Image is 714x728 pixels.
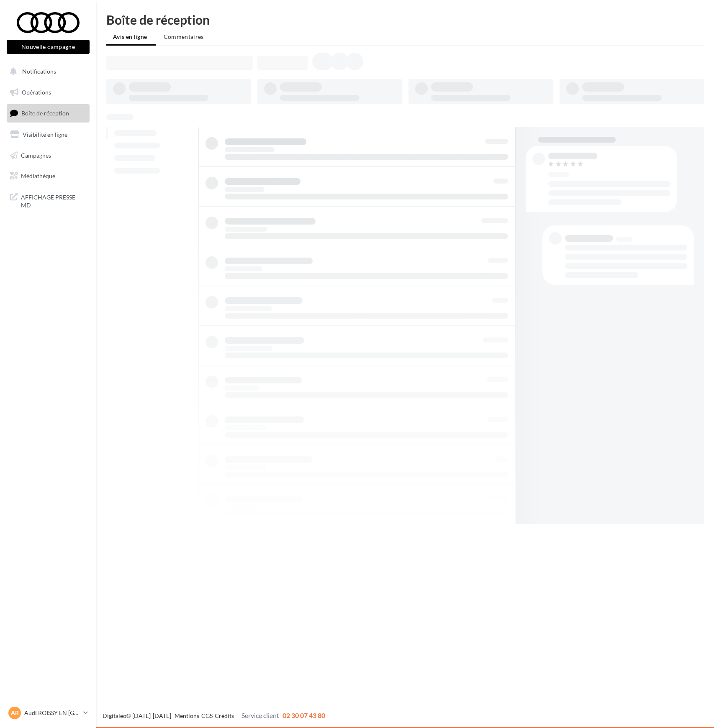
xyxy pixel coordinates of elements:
[5,63,88,80] button: Notifications
[7,705,90,721] a: AR Audi ROISSY EN [GEOGRAPHIC_DATA]
[5,188,91,213] a: AFFICHAGE PRESSE MD
[215,712,234,719] a: Crédits
[5,167,91,185] a: Médiathèque
[23,131,67,138] span: Visibilité en ligne
[5,84,91,101] a: Opérations
[103,712,325,719] span: © [DATE]-[DATE] - - -
[22,68,56,75] span: Notifications
[5,104,91,122] a: Boîte de réception
[201,712,213,719] a: CGS
[21,110,69,117] span: Boîte de réception
[175,712,199,719] a: Mentions
[21,192,86,209] span: AFFICHAGE PRESSE MD
[21,151,51,158] span: Campagnes
[21,172,55,179] span: Médiathèque
[283,711,325,719] span: 02 30 07 43 80
[7,40,90,54] button: Nouvelle campagne
[5,147,91,164] a: Campagnes
[103,712,126,719] a: Digitaleo
[164,33,204,40] span: Commentaires
[22,89,51,96] span: Opérations
[106,13,704,26] div: Boîte de réception
[24,709,80,717] p: Audi ROISSY EN [GEOGRAPHIC_DATA]
[11,709,19,717] span: AR
[241,711,279,719] span: Service client
[5,126,91,143] a: Visibilité en ligne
